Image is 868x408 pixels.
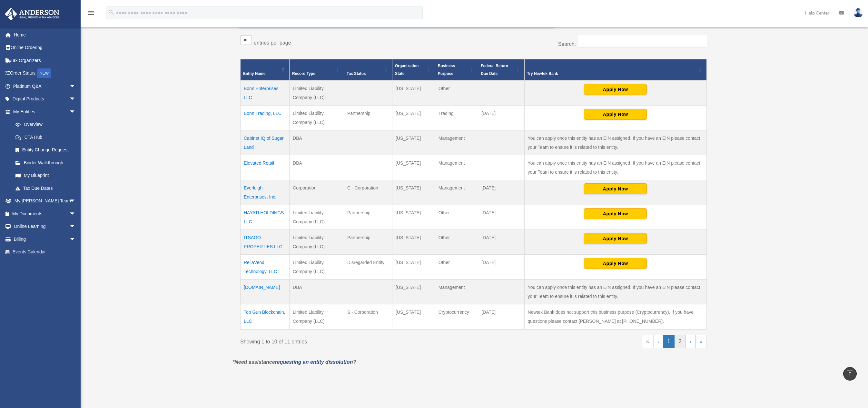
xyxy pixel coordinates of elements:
[87,11,95,17] a: menu
[290,80,344,106] td: Limited Liability Company (LLC)
[392,80,435,106] td: [US_STATE]
[290,155,344,180] td: DBA
[843,367,857,381] a: vertical_align_top
[392,180,435,205] td: [US_STATE]
[69,105,82,118] span: arrow_drop_down
[392,155,435,180] td: [US_STATE]
[846,370,854,377] i: vertical_align_top
[392,229,435,254] td: [US_STATE]
[241,205,290,229] td: HAYATI HOLDINGS LLC
[478,105,524,130] td: [DATE]
[37,68,51,78] div: NEW
[524,59,706,80] th: Try Newtek Bank : Activate to sort
[290,205,344,229] td: Limited Liability Company (LLC)
[9,169,82,182] a: My Blueprint
[3,8,61,20] img: Anderson Advisors Platinum Portal
[435,229,478,254] td: Other
[69,233,82,246] span: arrow_drop_down
[240,335,469,346] div: Showing 1 to 10 of 11 entries
[290,130,344,155] td: DBA
[69,207,82,220] span: arrow_drop_down
[241,279,290,304] td: [DOMAIN_NAME]
[5,93,85,106] a: Digital Productsarrow_drop_down
[241,155,290,180] td: Elevated Retail
[584,208,647,219] button: Apply Now
[584,258,647,269] button: Apply Now
[241,180,290,205] td: Everleigh Enterprises, Inc.
[241,229,290,254] td: ITSAGO PROPERTIES LLC
[344,105,392,130] td: Partnership
[392,59,435,80] th: Organization State: Activate to sort
[241,304,290,329] td: Top Gun Blockchain, LLC
[9,156,82,169] a: Binder Walkthrough
[478,205,524,229] td: [DATE]
[344,180,392,205] td: C - Corporation
[524,304,706,329] td: Newtek Bank does not support this business purpose (Cryptocurrency). If you have questions please...
[69,80,82,93] span: arrow_drop_down
[9,131,82,144] a: CTA Hub
[435,254,478,279] td: Other
[853,8,863,17] img: User Pic
[69,220,82,233] span: arrow_drop_down
[290,59,344,80] th: Record Type: Activate to sort
[344,304,392,329] td: S - Corporation
[435,130,478,155] td: Management
[290,304,344,329] td: Limited Liability Company (LLC)
[392,254,435,279] td: [US_STATE]
[292,71,315,76] span: Record Type
[9,144,82,157] a: Entity Change Request
[69,93,82,106] span: arrow_drop_down
[481,64,508,76] span: Federal Return Due Date
[392,205,435,229] td: [US_STATE]
[241,80,290,106] td: Bonn Enterprises LLC
[584,233,647,244] button: Apply Now
[478,254,524,279] td: [DATE]
[241,59,290,80] th: Entity Name: Activate to invert sorting
[5,80,85,93] a: Platinum Q&Aarrow_drop_down
[435,80,478,106] td: Other
[527,70,697,77] div: Try Newtek Bank
[5,207,85,220] a: My Documentsarrow_drop_down
[344,229,392,254] td: Partnership
[243,71,265,76] span: Entity Name
[344,254,392,279] td: Disregarded Entity
[478,229,524,254] td: [DATE]
[108,9,115,16] i: search
[392,304,435,329] td: [US_STATE]
[584,84,647,95] button: Apply Now
[663,335,675,348] a: 1
[5,105,82,118] a: My Entitiesarrow_drop_down
[290,254,344,279] td: Limited Liability Company (LLC)
[435,180,478,205] td: Management
[524,155,706,180] td: You can apply once this entity has an EIN assigned. If you have an EIN please contact your Team t...
[584,109,647,120] button: Apply Now
[478,59,524,80] th: Federal Return Due Date: Activate to sort
[392,130,435,155] td: [US_STATE]
[395,64,419,76] span: Organization State
[435,304,478,329] td: Cryptocurrency
[9,118,79,131] a: Overview
[347,71,366,76] span: Tax Status
[290,180,344,205] td: Corporation
[241,105,290,130] td: Bonn Trading, LLC
[695,335,707,348] a: Last
[290,229,344,254] td: Limited Liability Company (LLC)
[232,359,356,365] em: *Need assistance ?
[69,195,82,208] span: arrow_drop_down
[558,41,576,47] label: Search:
[241,130,290,155] td: Cabinet IQ of Sugar Land
[435,105,478,130] td: Trading
[524,130,706,155] td: You can apply once this entity has an EIN assigned. If you have an EIN please contact your Team t...
[5,67,85,80] a: Order StatusNEW
[241,254,290,279] td: ReliaVend Technology, LLC
[5,54,85,67] a: Tax Organizers
[653,335,663,348] a: Previous
[275,359,353,365] a: requesting an entity dissolution
[675,335,686,348] a: 2
[524,279,706,304] td: You can apply once this entity has an EIN assigned. If you have an EIN please contact your Team t...
[478,304,524,329] td: [DATE]
[686,335,695,348] a: Next
[438,64,455,76] span: Business Purpose
[435,59,478,80] th: Business Purpose: Activate to sort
